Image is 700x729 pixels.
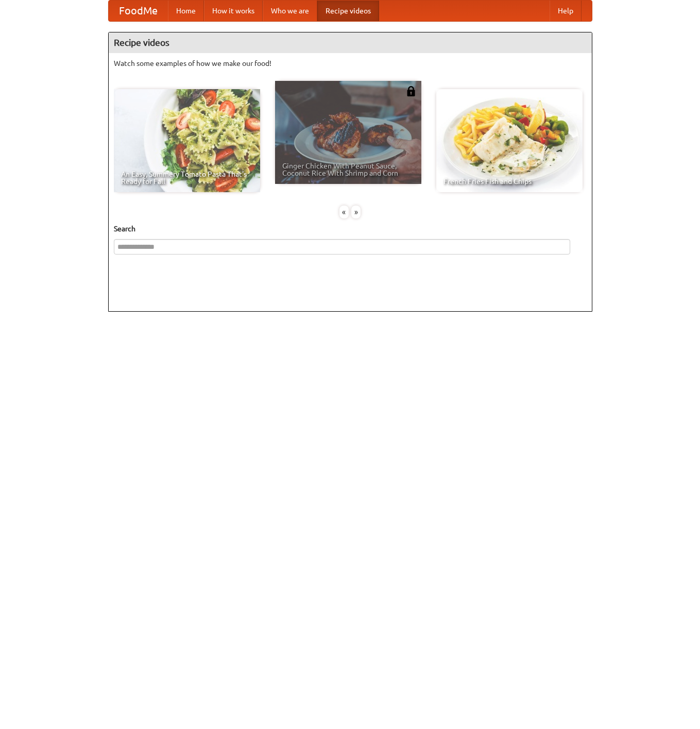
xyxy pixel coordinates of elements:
div: « [339,206,349,218]
a: Help [550,1,582,21]
h4: Recipe videos [109,32,592,53]
p: Watch some examples of how we make our food! [114,58,587,69]
div: » [351,206,361,218]
a: French Fries Fish and Chips [436,89,583,192]
h5: Search [114,224,587,234]
a: An Easy, Summery Tomato Pasta That's Ready for Fall [114,89,260,192]
a: FoodMe [109,1,168,21]
a: Recipe videos [317,1,379,21]
span: French Fries Fish and Chips [443,178,575,185]
span: An Easy, Summery Tomato Pasta That's Ready for Fall [121,171,253,185]
a: Who we are [263,1,317,21]
img: 483408.png [406,86,416,96]
a: How it works [204,1,263,21]
a: Home [168,1,204,21]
